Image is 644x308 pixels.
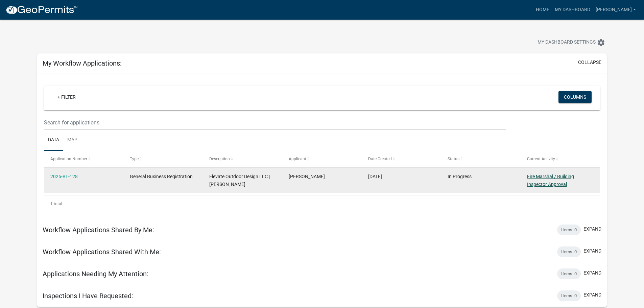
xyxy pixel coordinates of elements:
[37,73,607,219] div: collapse
[558,91,592,103] button: Columns
[43,59,122,67] h5: My Workflow Applications:
[557,268,581,279] div: Items: 0
[448,157,459,161] span: Status
[368,157,392,161] span: Date Created
[43,292,133,300] h5: Inspections I Have Requested:
[362,151,441,167] datatable-header-cell: Date Created
[557,246,581,257] div: Items: 0
[597,39,605,47] i: settings
[63,129,81,151] a: Map
[557,290,581,301] div: Items: 0
[44,151,123,167] datatable-header-cell: Application Number
[209,157,230,161] span: Description
[50,174,78,179] a: 2025-BL-128
[43,270,148,278] h5: Applications Needing My Attention:
[123,151,203,167] datatable-header-cell: Type
[520,151,600,167] datatable-header-cell: Current Activity
[43,248,161,256] h5: Workflow Applications Shared With Me:
[533,3,552,16] a: Home
[52,91,81,103] a: + Filter
[578,59,601,66] button: collapse
[557,224,581,235] div: Items: 0
[209,174,270,187] span: Elevate Outdoor Design LLC | MICHAEL CINDY
[368,174,382,179] span: 07/16/2025
[289,174,325,179] span: Charles Clinton Ivey, Jr.
[532,36,611,49] button: My Dashboard Settingssettings
[44,195,600,212] div: 1 total
[552,3,593,16] a: My Dashboard
[583,226,601,233] button: expand
[441,151,520,167] datatable-header-cell: Status
[527,157,555,161] span: Current Activity
[538,39,596,47] span: My Dashboard Settings
[282,151,362,167] datatable-header-cell: Applicant
[527,174,574,187] a: Fire Marshal / Building Inspector Approval
[50,157,87,161] span: Application Number
[583,269,601,277] button: expand
[583,247,601,255] button: expand
[203,151,282,167] datatable-header-cell: Description
[43,226,154,234] h5: Workflow Applications Shared By Me:
[289,157,306,161] span: Applicant
[448,174,472,179] span: In Progress
[593,3,639,16] a: [PERSON_NAME]
[583,291,601,299] button: expand
[130,174,193,179] span: General Business Registration
[130,157,139,161] span: Type
[44,129,63,151] a: Data
[44,116,505,129] input: Search for applications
